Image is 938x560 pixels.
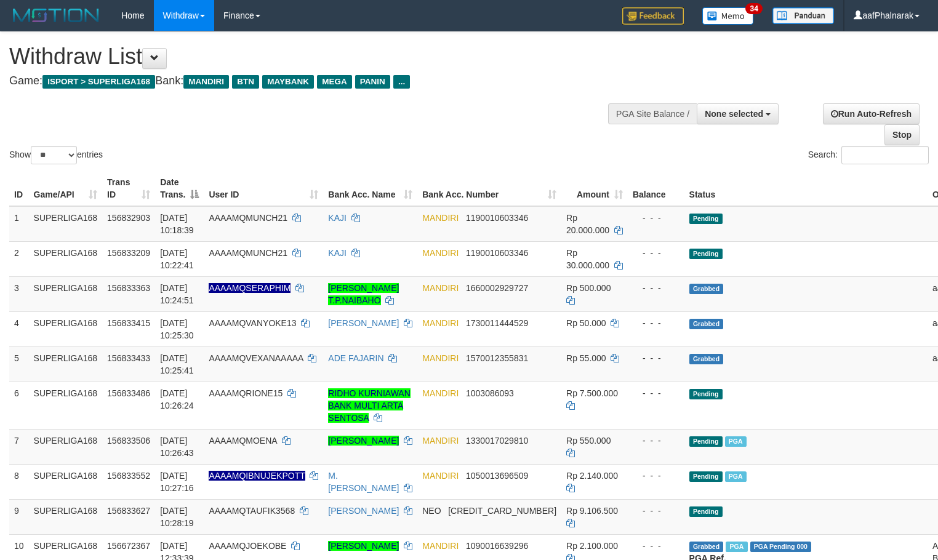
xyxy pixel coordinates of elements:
[608,103,697,124] div: PGA Site Balance /
[9,241,29,276] td: 2
[209,283,291,293] span: Nama rekening ada tanda titik/strip, harap diedit
[323,171,417,206] th: Bank Acc. Name: activate to sort column ascending
[160,436,194,458] span: [DATE] 10:26:43
[29,499,103,534] td: SUPERLIGA168
[209,436,276,446] span: AAAAMQMOENA
[689,436,723,447] span: Pending
[160,248,194,270] span: [DATE] 10:22:41
[689,249,723,259] span: Pending
[689,319,724,329] span: Grabbed
[566,213,609,235] span: Rp 20.000.000
[232,75,259,89] span: BTN
[466,283,528,293] span: Copy 1660002929727 to clipboard
[328,248,347,258] a: KAJI
[328,541,399,551] a: [PERSON_NAME]
[9,276,29,311] td: 3
[328,506,399,516] a: [PERSON_NAME]
[107,541,150,551] span: 156672367
[160,353,194,375] span: [DATE] 10:25:41
[566,318,606,328] span: Rp 50.000
[209,318,296,328] span: AAAAMQVANYOKE13
[107,318,150,328] span: 156833415
[160,213,194,235] span: [DATE] 10:18:39
[107,213,150,223] span: 156832903
[745,3,762,14] span: 34
[633,540,679,552] div: - - -
[9,75,613,87] h4: Game: Bank:
[209,471,305,481] span: Nama rekening ada tanda titik/strip, harap diedit
[107,388,150,398] span: 156833486
[107,471,150,481] span: 156833552
[566,506,618,516] span: Rp 9.106.500
[29,429,103,464] td: SUPERLIGA168
[29,171,103,206] th: Game/API: activate to sort column ascending
[328,283,399,305] a: [PERSON_NAME] T.P.NAIBAHO
[689,542,724,552] span: Grabbed
[155,171,204,206] th: Date Trans.: activate to sort column descending
[689,214,723,224] span: Pending
[628,171,684,206] th: Balance
[209,506,295,516] span: AAAAMQTAUFIK3568
[772,7,834,24] img: panduan.png
[566,471,618,481] span: Rp 2.140.000
[633,470,679,482] div: - - -
[9,346,29,382] td: 5
[209,213,287,223] span: AAAAMQMUNCH21
[566,248,609,270] span: Rp 30.000.000
[160,388,194,410] span: [DATE] 10:26:24
[725,471,747,482] span: Marked by aafsoycanthlai
[726,542,747,552] span: Marked by aafsengchandara
[566,283,611,293] span: Rp 500.000
[689,506,723,517] span: Pending
[328,318,399,328] a: [PERSON_NAME]
[750,542,812,552] span: PGA Pending
[884,124,920,145] a: Stop
[209,248,287,258] span: AAAAMQMUNCH21
[328,471,399,493] a: M. [PERSON_NAME]
[29,346,103,382] td: SUPERLIGA168
[107,436,150,446] span: 156833506
[466,213,528,223] span: Copy 1190010603346 to clipboard
[107,248,150,258] span: 156833209
[466,541,528,551] span: Copy 1090016639296 to clipboard
[160,506,194,528] span: [DATE] 10:28:19
[702,7,754,25] img: Button%20Memo.svg
[633,434,679,447] div: - - -
[9,44,613,69] h1: Withdraw List
[633,352,679,364] div: - - -
[633,505,679,517] div: - - -
[841,146,929,164] input: Search:
[566,541,618,551] span: Rp 2.100.000
[9,171,29,206] th: ID
[466,471,528,481] span: Copy 1050013696509 to clipboard
[9,311,29,346] td: 4
[561,171,628,206] th: Amount: activate to sort column ascending
[9,429,29,464] td: 7
[328,436,399,446] a: [PERSON_NAME]
[107,283,150,293] span: 156833363
[689,389,723,399] span: Pending
[422,388,459,398] span: MANDIRI
[9,146,103,164] label: Show entries
[29,464,103,499] td: SUPERLIGA168
[29,241,103,276] td: SUPERLIGA168
[160,471,194,493] span: [DATE] 10:27:16
[42,75,155,89] span: ISPORT > SUPERLIGA168
[262,75,314,89] span: MAYBANK
[209,353,303,363] span: AAAAMQVEXANAAAAA
[393,75,410,89] span: ...
[422,353,459,363] span: MANDIRI
[209,388,283,398] span: AAAAMQRIONE15
[160,318,194,340] span: [DATE] 10:25:30
[689,284,724,294] span: Grabbed
[31,146,77,164] select: Showentries
[422,248,459,258] span: MANDIRI
[689,471,723,482] span: Pending
[466,388,514,398] span: Copy 1003086093 to clipboard
[808,146,929,164] label: Search:
[107,506,150,516] span: 156833627
[697,103,779,124] button: None selected
[29,311,103,346] td: SUPERLIGA168
[448,506,556,516] span: Copy 5859457206369533 to clipboard
[9,206,29,242] td: 1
